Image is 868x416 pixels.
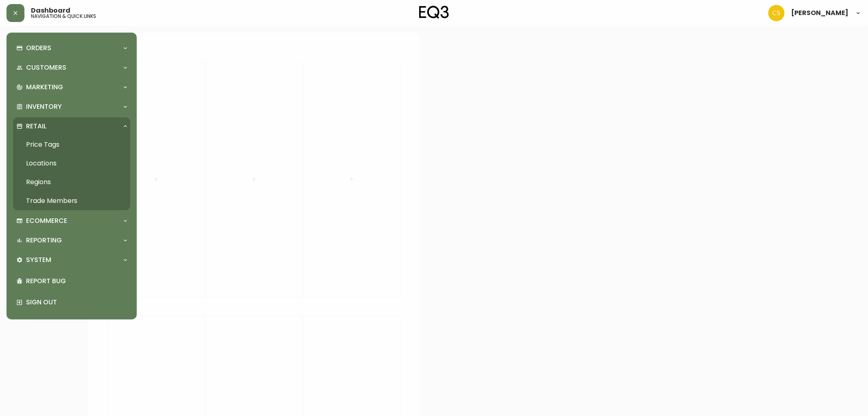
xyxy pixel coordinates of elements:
div: Customers [13,59,130,77]
div: Report Bug [13,271,130,292]
div: Marketing [13,78,130,96]
a: Locations [13,154,130,173]
p: Orders [26,44,51,53]
div: Sign Out [13,292,130,313]
a: Trade Members [13,191,130,210]
div: Orders [13,39,130,57]
div: Reporting [13,231,130,249]
img: 996bfd46d64b78802a67b62ffe4c27a2 [768,5,785,21]
p: Retail [26,122,46,131]
div: Inventory [13,98,130,116]
p: Reporting [26,236,62,245]
p: Sign Out [26,298,127,307]
p: Customers [26,63,66,72]
p: Report Bug [26,277,127,286]
a: Price Tags [13,135,130,154]
div: Retail [13,117,130,135]
p: Ecommerce [26,216,67,225]
p: Inventory [26,102,62,111]
span: Dashboard [31,7,70,14]
img: logo [419,6,449,19]
div: Ecommerce [13,212,130,230]
p: System [26,255,51,264]
span: [PERSON_NAME] [791,10,848,16]
div: System [13,251,130,269]
h5: navigation & quick links [31,14,96,19]
a: Regions [13,173,130,191]
p: Marketing [26,83,63,92]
